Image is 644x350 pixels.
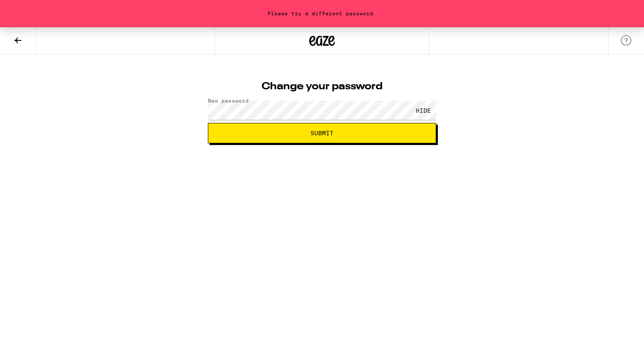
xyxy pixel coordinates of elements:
label: New password [208,98,249,103]
div: HIDE [411,101,436,120]
h1: Change your password [208,82,436,92]
span: Submit [310,130,333,136]
button: Submit [208,123,436,143]
span: Hi. Need any help? [5,6,61,13]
